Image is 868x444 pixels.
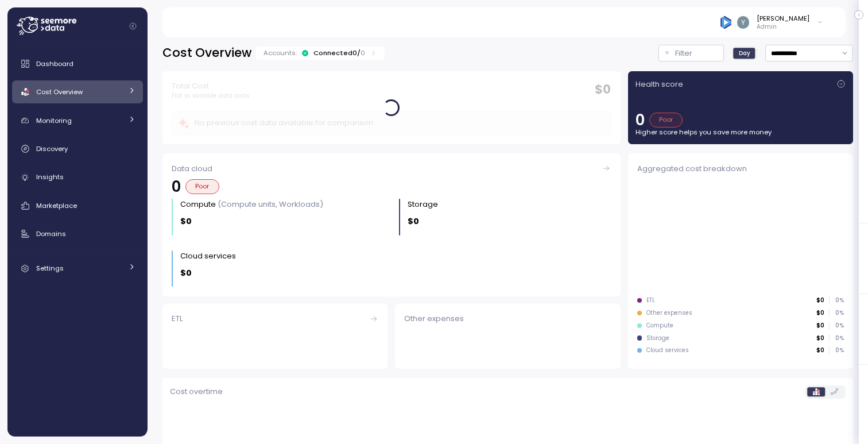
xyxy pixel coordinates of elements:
div: Compute [646,322,673,330]
p: Accounts: [263,48,297,57]
p: Filter [675,48,692,59]
span: Marketplace [36,201,77,210]
span: Monitoring [36,116,72,125]
p: $0 [180,267,192,280]
div: ETL [172,313,378,325]
a: ETL [162,304,387,369]
div: ETL [646,296,655,304]
span: Dashboard [36,59,73,68]
a: Insights [12,166,143,189]
span: Discovery [36,144,68,153]
a: Cost Overview [12,80,143,103]
img: ACg8ocKvqwnLMA34EL5-0z6HW-15kcrLxT5Mmx2M21tMPLYJnykyAQ=s96-c [737,16,749,28]
a: Dashboard [12,52,143,75]
div: Poor [649,113,683,128]
div: Other expenses [646,309,692,317]
p: $0 [816,296,824,304]
a: Domains [12,222,143,245]
button: Filter [658,45,724,61]
p: Health score [635,79,683,90]
div: Cloud services [180,250,236,262]
p: 0 [361,48,365,57]
a: Discovery [12,137,143,160]
span: Domains [36,229,66,238]
div: Other expenses [404,313,611,325]
div: Aggregated cost breakdown [637,163,844,175]
a: Settings [12,257,143,280]
span: Day [739,49,750,57]
div: Accounts:Connected0/0 [256,47,385,60]
p: $0 [408,215,419,228]
p: $0 [816,309,824,317]
p: 0 % [830,309,843,317]
span: Cost Overview [36,87,83,96]
p: 0 [635,113,645,128]
p: $0 [816,334,824,342]
div: [PERSON_NAME] [757,14,809,23]
img: 684936bde12995657316ed44.PNG [720,16,732,28]
div: Storage [646,334,669,342]
span: Settings [36,264,64,273]
p: $0 [816,322,824,330]
div: Data cloud [172,163,611,175]
p: $0 [180,215,192,228]
div: Poor [185,179,219,194]
p: $0 [816,346,824,354]
p: 0 % [830,322,843,330]
div: Connected 0 / [313,48,365,57]
p: 0 % [830,346,843,354]
button: Collapse navigation [126,22,140,30]
div: Storage [408,199,438,210]
p: 0 % [830,296,843,304]
p: Cost overtime [170,386,223,397]
p: (Compute units, Workloads) [218,199,323,210]
p: Higher score helps you save more money [635,128,846,137]
h2: Cost Overview [162,45,251,61]
a: Monitoring [12,109,143,132]
a: Data cloud0PoorCompute (Compute units, Workloads)$0Storage $0Cloud services $0 [162,153,621,296]
p: 0 [172,179,181,194]
a: Marketplace [12,194,143,217]
p: 0 % [830,334,843,342]
div: Compute [180,199,323,210]
span: Insights [36,172,64,182]
div: Cloud services [646,346,689,354]
p: Admin [757,23,809,31]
